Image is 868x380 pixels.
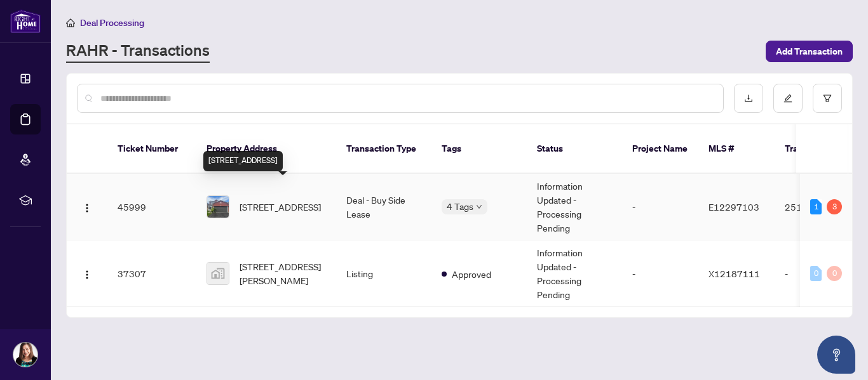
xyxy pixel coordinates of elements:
[734,84,763,113] button: download
[709,268,760,279] span: X12187111
[107,124,196,174] th: Ticket Number
[810,199,822,214] div: 1
[336,240,431,307] td: Listing
[82,270,92,280] img: Logo
[823,94,832,103] span: filter
[196,124,336,174] th: Property Address
[431,124,527,174] th: Tags
[773,84,803,113] button: edit
[336,174,431,240] td: Deal - Buy Side Lease
[776,41,843,62] span: Add Transaction
[336,124,431,174] th: Transaction Type
[817,336,855,374] button: Open asap
[766,41,853,62] button: Add Transaction
[107,240,196,307] td: 37307
[709,201,759,213] span: E12297103
[744,94,753,103] span: download
[207,196,229,218] img: thumbnail-img
[813,84,842,113] button: filter
[207,263,229,284] img: thumbnail-img
[810,266,822,281] div: 0
[827,199,842,214] div: 3
[783,94,792,103] span: edit
[527,174,622,240] td: Information Updated - Processing Pending
[77,263,97,284] button: Logo
[66,18,75,27] span: home
[622,174,698,240] td: -
[447,199,473,214] span: 4 Tags
[476,204,482,210] span: down
[77,197,97,217] button: Logo
[452,267,491,281] span: Approved
[775,174,864,240] td: 2511630
[13,343,37,367] img: Profile Icon
[240,259,326,287] span: [STREET_ADDRESS][PERSON_NAME]
[622,240,698,307] td: -
[622,124,698,174] th: Project Name
[80,17,144,29] span: Deal Processing
[775,240,864,307] td: -
[827,266,842,281] div: 0
[203,151,283,171] div: [STREET_ADDRESS]
[775,124,864,174] th: Trade Number
[107,174,196,240] td: 45999
[240,200,321,214] span: [STREET_ADDRESS]
[82,203,92,213] img: Logo
[527,124,622,174] th: Status
[527,240,622,307] td: Information Updated - Processing Pending
[698,124,775,174] th: MLS #
[10,10,41,33] img: logo
[66,40,210,63] a: RAHR - Transactions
